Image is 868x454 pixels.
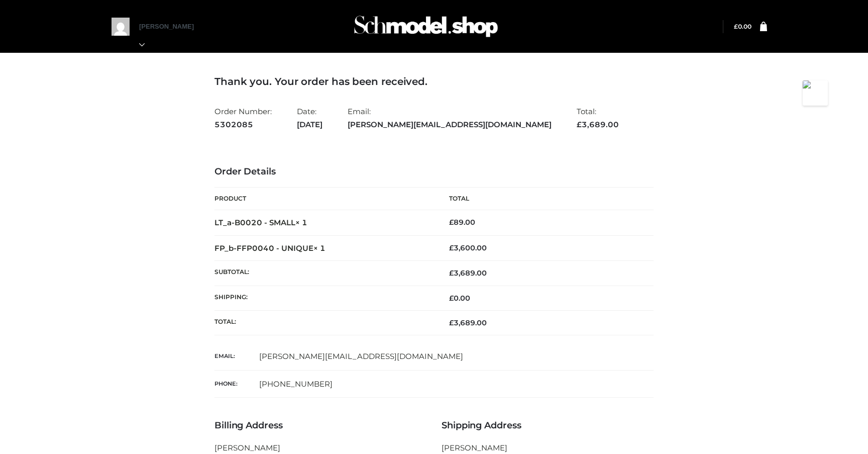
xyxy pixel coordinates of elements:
strong: FP_b-FFP0040 - UNIQUE [214,243,325,253]
span: £ [449,294,454,303]
th: Subtotal: [214,261,434,286]
bdi: 0.00 [734,23,751,30]
img: Schmodel Admin 964 [351,7,501,46]
td: [PERSON_NAME][EMAIL_ADDRESS][DOMAIN_NAME] [259,343,654,370]
h3: Thank you. Your order has been received. [214,75,654,87]
li: Total: [577,103,619,133]
a: £0.00 [734,23,751,30]
th: Product [214,188,434,210]
a: [PERSON_NAME] [139,23,204,48]
td: [PHONE_NUMBER] [259,370,654,398]
span: £ [449,218,454,227]
h3: Order Details [214,166,654,177]
th: Shipping: [214,286,434,310]
li: Order Number: [214,103,272,133]
span: 3,689.00 [577,120,619,129]
bdi: 3,600.00 [449,243,487,252]
strong: × 1 [295,218,307,227]
bdi: 0.00 [449,294,470,303]
h3: Billing Address [214,420,426,431]
strong: [PERSON_NAME][EMAIL_ADDRESS][DOMAIN_NAME] [348,118,552,131]
h3: Shipping Address [442,420,654,431]
span: £ [734,23,738,30]
span: 3,689.00 [449,268,487,278]
span: £ [577,120,582,129]
strong: 5302085 [214,118,272,131]
span: £ [449,268,454,278]
strong: × 1 [313,243,325,253]
strong: LT_a-B0020 - SMALL [214,218,307,227]
bdi: 89.00 [449,218,475,227]
strong: [DATE] [297,118,322,131]
span: £ [449,243,454,252]
th: Phone: [214,370,259,398]
th: Total [434,188,654,210]
span: £ [449,318,454,327]
span: 3,689.00 [449,318,487,327]
th: Email: [214,343,259,370]
li: Date: [297,103,322,133]
th: Total: [214,310,434,335]
li: Email: [348,103,552,133]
